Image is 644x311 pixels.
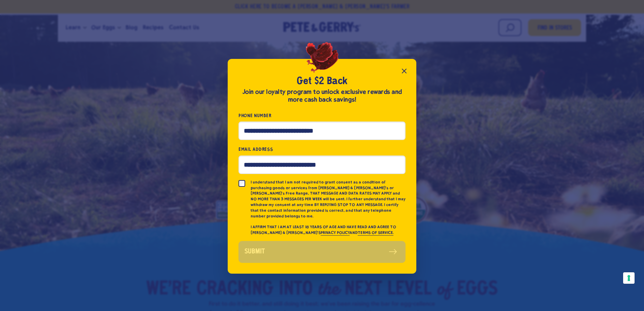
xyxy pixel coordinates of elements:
a: PRIVACY POLICY [321,230,350,236]
div: Join our loyalty program to unlock exclusive rewards and more cash back savings! [238,88,406,104]
label: Email Address [238,145,406,153]
h2: Get $2 Back [238,75,406,88]
button: Submit [238,241,406,263]
a: TERMS OF SERVICE. [358,230,393,236]
p: I AFFIRM THAT I AM AT LEAST 18 YEARS OF AGE AND HAVE READ AND AGREE TO [PERSON_NAME] & [PERSON_NA... [251,224,406,236]
label: Phone Number [238,112,406,119]
button: Your consent preferences for tracking technologies [623,272,635,284]
button: Close popup [397,64,411,78]
p: I understand that I am not required to grant consent as a condition of purchasing goods or servic... [251,179,406,219]
input: I understand that I am not required to grant consent as a condition of purchasing goods or servic... [238,180,245,187]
